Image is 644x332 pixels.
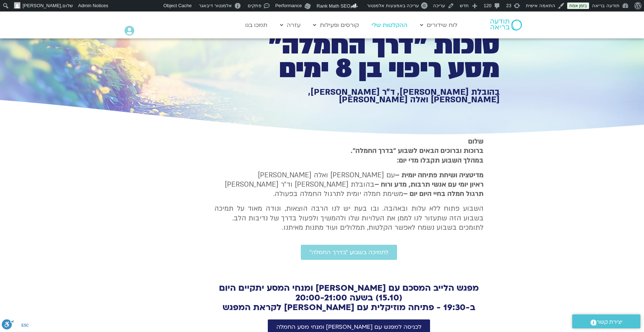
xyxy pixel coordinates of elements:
[567,3,589,9] a: בזמן אמת
[214,170,484,199] p: עם [PERSON_NAME] ואלה [PERSON_NAME] בהובלת [PERSON_NAME] וד״ר [PERSON_NAME] משימת חמלה יומית לתרג...
[251,34,500,81] h1: סוכות ״דרך החמלה״ מסע ריפוי בן 8 ימים
[214,204,484,232] p: השבוע פתוח ללא עלות ובאהבה. ובו בעת יש לנו הרבה הוצאות, ונודה מאוד על תמיכה בשבוע הזה שתעזור לנו ...
[23,3,61,8] span: [PERSON_NAME]
[416,18,461,32] a: לוח שידורים
[374,180,484,189] b: ראיון יומי עם אנשי תרבות, מדע ורוח –
[309,18,363,32] a: קורסים ופעילות
[317,3,350,9] span: Rank Math SEO
[395,170,484,180] strong: מדיטציה ושיחת פתיחה יומית –
[490,19,522,30] img: תודעה בריאה
[309,249,388,256] span: לתמיכה בשבוע ״בדרך החמלה״
[597,317,622,327] span: יצירת קשר
[242,18,271,32] a: תמכו בנו
[403,189,484,198] b: תרגול חמלה בחיי היום יום –
[368,18,411,32] a: ההקלטות שלי
[301,245,397,260] a: לתמיכה בשבוע ״בדרך החמלה״
[468,137,484,146] strong: שלום
[251,88,500,104] h1: בהובלת [PERSON_NAME], ד״ר [PERSON_NAME], [PERSON_NAME] ואלה [PERSON_NAME]
[351,146,484,165] strong: ברוכות וברוכים הבאים לשבוע ״בדרך החמלה״. במהלך השבוע תקבלו מדי יום:
[214,283,484,312] h2: מפגש הלייב המסכם עם [PERSON_NAME] ומנחי המסע יתקיים היום (15.10) בשעה 20:00-21:00 ב-19:30 - פתיחה...
[367,3,419,8] span: עריכה באמצעות אלמנטור
[276,18,304,32] a: עזרה
[276,324,421,330] span: לכניסה למפגש עם [PERSON_NAME] ומנחי מסע החמלה
[572,314,640,328] a: יצירת קשר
